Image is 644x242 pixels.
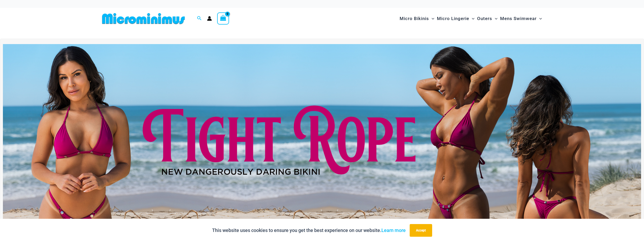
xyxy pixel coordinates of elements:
a: Search icon link [197,15,202,22]
span: Micro Bikinis [400,12,429,25]
span: Menu Toggle [429,12,434,25]
span: Menu Toggle [537,12,542,25]
a: Learn more [381,227,406,233]
p: This website uses cookies to ensure you get the best experience on our website. [212,226,406,234]
a: Micro BikinisMenu ToggleMenu Toggle [398,11,436,27]
span: Menu Toggle [492,12,497,25]
a: Mens SwimwearMenu ToggleMenu Toggle [499,11,543,27]
a: OutersMenu ToggleMenu Toggle [476,11,499,27]
span: Mens Swimwear [500,12,537,25]
span: Micro Lingerie [437,12,469,25]
span: Outers [477,12,492,25]
a: Account icon link [207,16,212,21]
img: MM SHOP LOGO FLAT [100,13,187,25]
button: Accept [410,224,432,237]
nav: Site Navigation [398,10,544,27]
a: Micro LingerieMenu ToggleMenu Toggle [436,11,476,27]
a: View Shopping Cart, empty [217,12,229,25]
span: Menu Toggle [469,12,474,25]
